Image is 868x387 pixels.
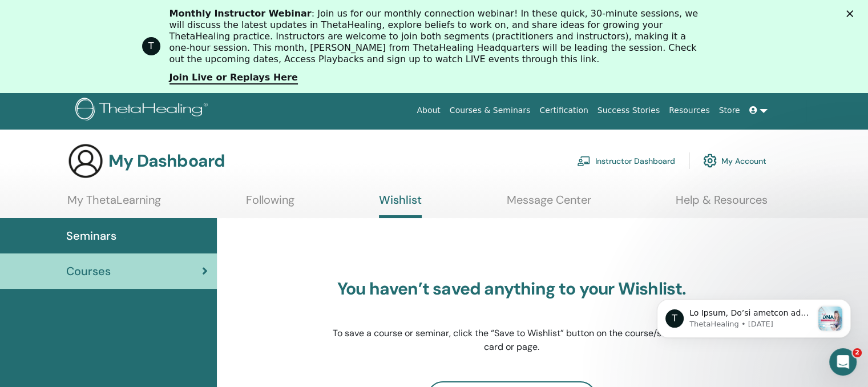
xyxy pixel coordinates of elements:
p: To save a course or seminar, click the “Save to Wishlist” button on the course/seminar card or page. [332,326,692,354]
a: Store [714,100,745,121]
img: cog.svg [703,151,717,170]
img: chalkboard-teacher.svg [577,156,591,166]
a: About [412,100,445,121]
div: Close [846,10,858,17]
a: Resources [664,100,714,121]
a: My ThetaLearning [67,193,161,215]
h3: You haven’t saved anything to your Wishlist. [332,279,692,299]
h3: My Dashboard [108,151,225,171]
a: Success Stories [593,100,664,121]
a: Join Live or Replays Here [169,72,298,84]
a: Help & Resources [676,193,768,215]
a: Courses & Seminars [445,100,535,121]
a: Wishlist [379,193,422,218]
span: 2 [853,348,862,357]
img: logo.png [75,98,212,123]
img: generic-user-icon.jpg [67,143,104,179]
a: My Account [703,148,766,173]
a: Message Center [507,193,591,215]
iframe: Intercom live chat [829,348,857,376]
a: Certification [535,100,592,121]
iframe: Intercom notifications message [640,276,868,356]
span: Seminars [66,227,116,244]
b: Monthly Instructor Webinar [169,8,312,19]
div: : Join us for our monthly connection webinar! In these quick, 30-minute sessions, we will discuss... [169,8,708,65]
a: Following [246,193,294,215]
div: Profile image for ThetaHealing [142,37,160,55]
a: Instructor Dashboard [577,148,675,173]
span: Courses [66,263,111,280]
